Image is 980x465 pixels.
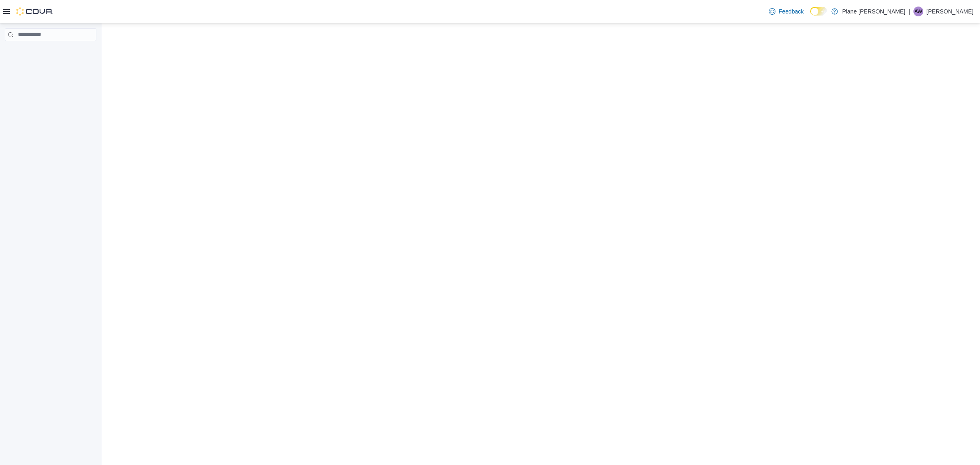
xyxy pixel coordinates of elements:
nav: Complex example [5,43,96,63]
span: AW [914,7,922,16]
p: Plane [PERSON_NAME] [842,7,905,16]
p: [PERSON_NAME] [927,7,973,16]
input: Dark Mode [810,7,827,16]
img: Cova [16,7,53,16]
a: Feedback [766,3,807,20]
p: | [909,7,910,16]
span: Dark Mode [810,16,811,16]
span: Feedback [779,7,804,16]
div: Auston Wilson [913,7,923,16]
